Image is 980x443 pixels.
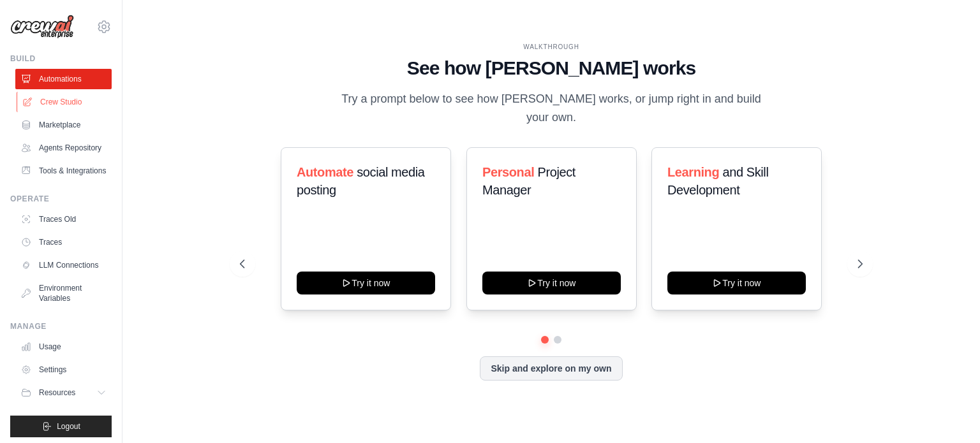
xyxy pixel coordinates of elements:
[15,278,112,309] a: Environment Variables
[297,272,435,294] button: Try it now
[15,161,112,181] a: Tools & Integrations
[57,421,80,432] span: Logout
[15,115,112,135] a: Marketplace
[10,15,74,39] img: Logo
[482,165,534,179] span: Personal
[482,272,621,294] button: Try it now
[15,69,112,89] a: Automations
[15,382,112,403] button: Resources
[10,416,112,437] button: Logout
[482,165,575,197] span: Project Manager
[337,90,766,127] p: Try a prompt below to see how [PERSON_NAME] works, or jump right in and build your own.
[15,359,112,380] a: Settings
[10,194,112,204] div: Operate
[480,356,622,381] button: Skip and explore on my own
[240,57,863,80] h1: See how [PERSON_NAME] works
[667,165,719,179] span: Learning
[15,138,112,158] a: Agents Repository
[297,165,425,197] span: social media posting
[15,337,112,357] a: Usage
[39,388,75,398] span: Resources
[15,209,112,229] a: Traces Old
[667,272,806,294] button: Try it now
[10,54,112,64] div: Build
[15,255,112,275] a: LLM Connections
[10,321,112,331] div: Manage
[17,92,113,112] a: Crew Studio
[15,232,112,252] a: Traces
[297,165,353,179] span: Automate
[240,42,863,52] div: WALKTHROUGH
